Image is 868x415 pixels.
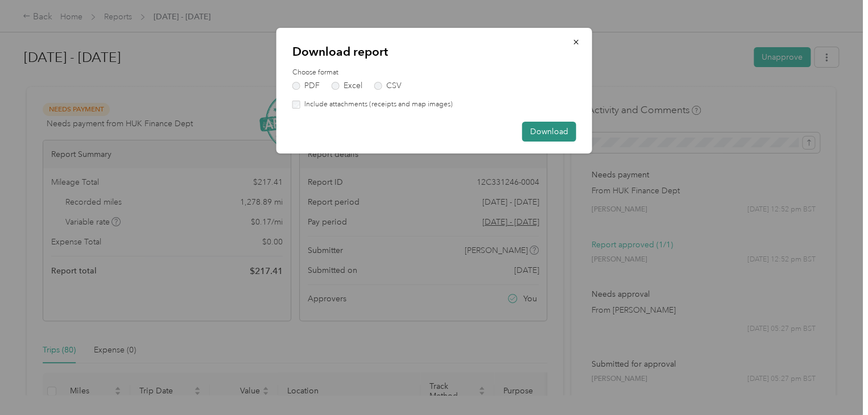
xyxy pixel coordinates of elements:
iframe: Everlance-gr Chat Button Frame [804,351,868,415]
p: Download report [292,44,576,60]
label: Include attachments (receipts and map images) [300,99,453,110]
label: Excel [332,82,362,90]
label: PDF [292,82,320,90]
button: Download [522,122,576,142]
label: Choose format [292,68,576,78]
label: CSV [374,82,402,90]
